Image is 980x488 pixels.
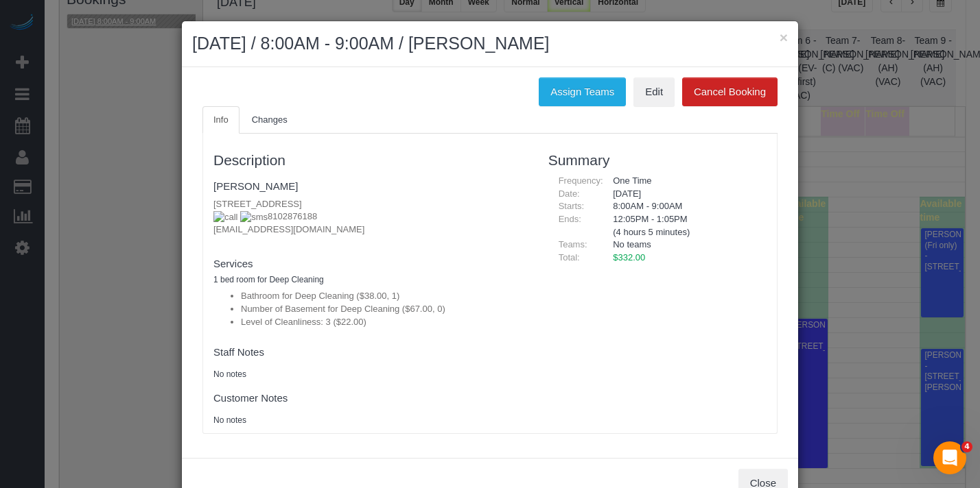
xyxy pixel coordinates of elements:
li: Level of Cleanliness: 3 ($22.00) [241,316,528,329]
span: Frequency: [559,175,603,186]
a: Edit [633,77,675,106]
div: One Time [603,175,767,188]
span: Total: [559,252,580,263]
span: Info [213,114,229,125]
span: Ends: [559,214,581,224]
h4: Customer Notes [213,393,528,404]
h3: Description [213,152,528,168]
h2: [DATE] / 8:00AM - 9:00AM / [PERSON_NAME] [192,32,788,56]
span: Starts: [559,201,585,211]
pre: No notes [213,415,528,426]
span: Date: [559,188,580,199]
span: 4 [961,441,972,452]
h3: Summary [548,152,767,168]
h5: 1 bed room for Deep Cleaning [213,276,528,284]
p: [STREET_ADDRESS] [EMAIL_ADDRESS][DOMAIN_NAME] [213,198,528,236]
h4: Services [213,258,528,270]
a: [PERSON_NAME] [213,180,298,192]
span: Teams: [559,239,587,249]
button: × [780,30,788,45]
li: Number of Basement for Deep Cleaning ($67.00, 0) [241,303,528,316]
a: Info [202,106,240,134]
li: Bathroom for Deep Cleaning ($38.00, 1) [241,290,528,303]
span: No teams [613,239,651,249]
iframe: Intercom live chat [933,441,966,474]
a: Changes [241,106,299,134]
pre: No notes [213,369,528,380]
span: 8102876188 [213,211,317,221]
img: call [213,211,238,224]
div: 8:00AM - 9:00AM [603,200,767,213]
h4: Staff Notes [213,347,528,358]
button: Cancel Booking [682,77,778,106]
div: [DATE] [603,188,767,201]
div: 12:05PM - 1:05PM (4 hours 5 minutes) [603,213,767,239]
span: $332.00 [613,252,645,263]
span: Changes [252,114,288,125]
button: Assign Teams [539,77,626,106]
img: sms [240,211,268,224]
